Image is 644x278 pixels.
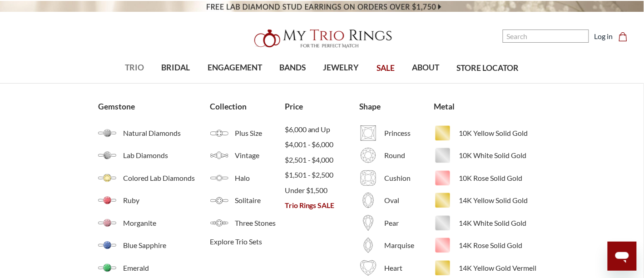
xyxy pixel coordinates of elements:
[199,53,271,83] a: ENGAGEMENT
[235,128,285,139] span: Plus Size
[285,124,359,135] a: $6,000 and Up
[210,124,228,142] img: Plus Size
[98,169,116,187] img: Colored Diamonds
[210,101,285,113] a: Collection
[210,146,285,164] a: Vintage
[459,128,545,139] span: 10K Yellow Solid Gold
[459,150,545,161] span: 10K White Solid Gold
[384,263,434,273] span: Heart
[359,191,434,209] a: Oval
[271,53,314,83] a: BANDS
[359,124,434,142] a: Princess
[503,30,589,43] input: Search and use arrows or TAB to navigate results
[279,62,306,74] span: BANDS
[210,214,228,232] img: Three Stones
[434,146,545,164] a: 10K White Solid Gold
[249,24,395,53] img: My Trio Rings
[619,32,628,41] svg: cart.cart_preview
[459,240,545,251] span: 14K Rose Solid Gold
[285,101,359,113] a: Price
[123,128,210,139] span: Natural Diamonds
[235,173,285,184] span: Halo
[359,101,434,113] a: Shape
[208,62,262,74] span: ENGAGEMENT
[285,200,359,211] a: Trio Rings SALE
[123,173,210,184] span: Colored Lab Diamonds
[285,139,359,150] a: $4,001 - $6,000
[210,236,285,247] a: Explore Trio Sets
[98,259,116,277] img: Emerald
[235,150,285,161] span: Vintage
[230,83,239,84] button: submenu toggle
[285,185,359,196] a: Under $1,500
[594,31,613,42] a: Log in
[434,259,545,277] a: 14K Yellow Gold Vermeil
[116,53,153,83] a: TRIO
[171,83,180,84] button: submenu toggle
[384,240,434,251] span: Marquise
[619,31,633,42] a: Cart with 0 items
[434,214,545,232] a: 14K White Solid Gold
[98,191,210,209] a: Ruby
[123,150,210,161] span: Lab Diamonds
[384,128,434,139] span: Princess
[98,101,210,113] a: Gemstone
[285,154,359,165] a: $2,501 - $4,000
[235,218,285,228] span: Three Stones
[210,169,228,187] img: Halo
[434,169,545,187] a: 10K Rose Solid Gold
[315,53,368,83] a: JEWELRY
[210,124,285,142] a: Plus Size
[98,214,116,232] img: Morganite
[98,236,116,254] img: Blue Sapphire
[123,263,210,273] span: Emerald
[421,83,430,84] button: submenu toggle
[98,124,116,142] img: Natural Diamonds
[457,62,519,74] span: STORE LOCATOR
[359,214,434,232] a: Pear
[384,173,434,184] span: Cushion
[153,53,198,83] a: BRIDAL
[162,62,190,74] span: BRIDAL
[323,62,359,74] span: JEWELRY
[235,195,285,206] span: Solitaire
[434,101,545,113] a: Metal
[459,263,545,273] span: 14K Yellow Gold Vermeil
[376,62,395,74] span: SALE
[98,214,210,232] a: Morganite
[210,169,285,187] a: Halo
[359,169,434,187] a: Cushion
[210,214,285,232] a: Three Stones
[337,83,346,84] button: submenu toggle
[359,236,434,254] a: Marquise
[459,195,545,206] span: 14K Yellow Solid Gold
[384,218,434,228] span: Pear
[98,146,116,164] img: Lab Grown Diamonds
[434,191,545,209] a: 14K Yellow Solid Gold
[285,169,359,180] a: $1,501 - $2,500
[403,53,448,83] a: ABOUT
[98,191,116,209] img: Ruby
[434,124,545,142] a: 10K Yellow Solid Gold
[210,146,228,164] img: Vintage
[98,146,210,164] a: Lab Diamonds
[359,259,434,277] a: Heart
[459,173,545,184] span: 10K Rose Solid Gold
[98,259,210,277] a: Emerald
[123,240,210,251] span: Blue Sapphire
[210,191,285,209] a: Solitaire
[384,195,434,206] span: Oval
[98,236,210,254] a: Blue Sapphire
[368,54,403,83] a: SALE
[123,195,210,206] span: Ruby
[288,83,297,84] button: submenu toggle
